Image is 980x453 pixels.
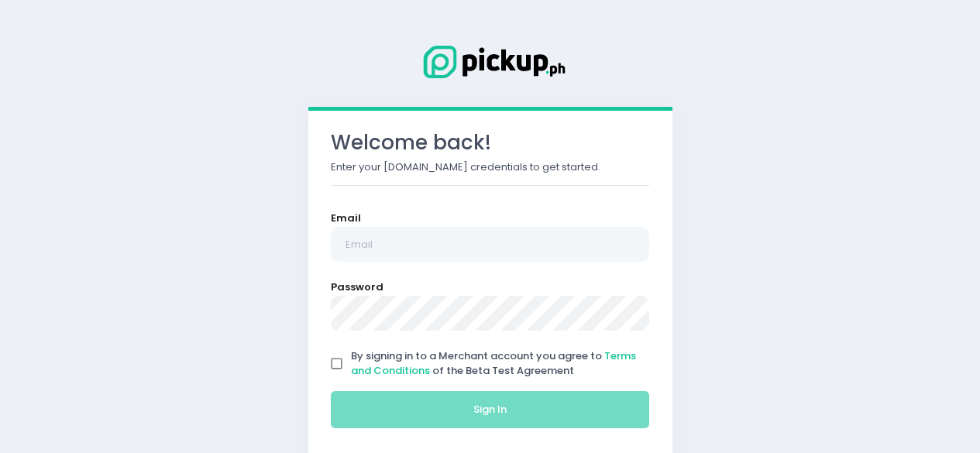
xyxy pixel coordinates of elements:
label: Email [331,211,361,226]
a: Terms and Conditions [351,348,636,379]
img: Logo [413,43,568,81]
span: By signing in to a Merchant account you agree to of the Beta Test Agreement [351,348,636,379]
h3: Welcome back! [331,131,650,155]
label: Password [331,280,383,295]
input: Email [331,227,650,263]
span: Sign In [473,402,507,417]
button: Sign In [331,391,650,428]
p: Enter your [DOMAIN_NAME] credentials to get started. [331,160,650,175]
